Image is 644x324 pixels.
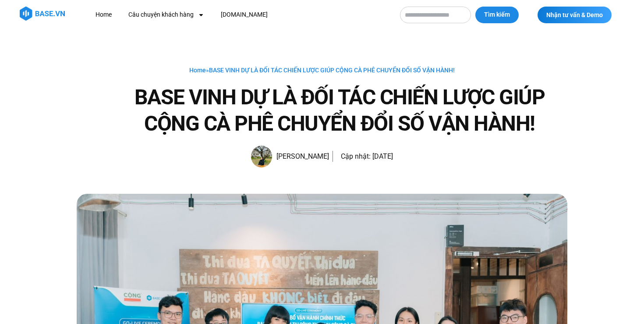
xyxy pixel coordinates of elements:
span: Tìm kiếm [484,11,510,19]
span: BASE VINH DỰ LÀ ĐỐI TÁC CHIẾN LƯỢC GIÚP CỘNG CÀ PHÊ CHUYỂN ĐỔI SỐ VẬN HÀNH! [209,67,455,74]
h1: BASE VINH DỰ LÀ ĐỐI TÁC CHIẾN LƯỢC GIÚP CỘNG CÀ PHÊ CHUYỂN ĐỔI SỐ VẬN HÀNH! [112,84,567,137]
a: Nhận tư vấn & Demo [538,7,612,23]
a: [DOMAIN_NAME] [214,7,274,23]
button: Tìm kiếm [475,7,519,23]
a: Home [189,67,206,74]
a: Home [89,7,118,23]
img: Picture of Đoàn Đức [251,146,272,167]
span: Cập nhật: [341,152,371,160]
nav: Menu [89,7,391,23]
time: [DATE] [372,152,393,160]
a: Picture of Đoàn Đức [PERSON_NAME] [251,146,329,167]
span: [PERSON_NAME] [272,150,329,163]
span: » [189,67,455,74]
span: Nhận tư vấn & Demo [546,12,603,18]
a: Câu chuyện khách hàng [122,7,211,23]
